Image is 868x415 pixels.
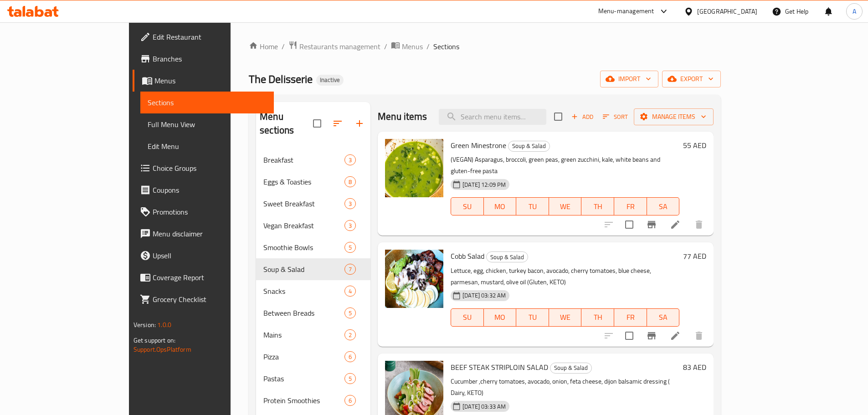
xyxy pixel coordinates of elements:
span: Promotions [153,206,267,217]
span: 2 [345,331,355,339]
div: items [344,351,356,362]
span: 1.0.0 [157,319,171,331]
button: Sort [601,110,630,124]
button: TH [581,308,614,327]
button: WE [549,308,582,327]
a: Upsell [133,245,274,266]
button: FR [614,197,647,215]
span: Select to update [620,326,639,345]
div: Pastas [263,373,344,384]
span: BEEF STEAK STRIPLOIN SALAD [451,360,548,374]
span: FR [618,311,643,324]
button: Branch-specific-item [641,214,663,236]
span: Restaurants management [299,41,380,52]
div: Inactive [316,75,344,86]
span: 3 [345,156,355,164]
span: SA [651,200,676,213]
span: Eggs & Toasties [263,176,344,187]
p: (VEGAN) Asparagus, broccoli, green peas, green zucchini, kale, white beans and gluten-free pasta [451,154,679,177]
div: Mains2 [256,324,370,346]
span: SU [455,311,480,324]
div: Pastas5 [256,368,370,389]
a: Edit menu item [670,330,681,341]
button: SU [451,197,483,215]
span: Coverage Report [153,272,267,283]
button: import [600,71,658,87]
div: items [344,286,356,297]
a: Grocery Checklist [133,288,274,310]
h6: 83 AED [683,361,706,374]
div: Soup & Salad7 [256,258,370,280]
div: items [344,242,356,253]
img: Cobb Salad [385,250,443,308]
h6: 77 AED [683,250,706,262]
span: MO [488,200,513,213]
span: 5 [345,374,355,383]
div: Breakfast3 [256,149,370,171]
span: Sections [433,41,459,52]
a: Edit Restaurant [133,26,274,48]
a: Menus [391,41,423,52]
span: Green Minestrone [451,138,506,152]
span: Add [570,112,595,122]
div: items [344,264,356,275]
span: Smoothie Bowls [263,242,344,253]
span: TH [585,311,611,324]
span: Select all sections [308,114,327,133]
span: Breakfast [263,154,344,165]
h6: 55 AED [683,139,706,152]
div: items [344,198,356,209]
a: Coupons [133,179,274,201]
span: Soup & Salad [487,252,528,262]
button: Branch-specific-item [641,325,663,347]
span: 3 [345,200,355,208]
div: items [344,220,356,231]
span: Choice Groups [153,163,267,174]
span: SU [455,200,480,213]
span: Select section [549,107,568,126]
span: 8 [345,178,355,186]
span: Pizza [263,351,344,362]
a: Full Menu View [140,113,274,135]
span: FR [618,200,643,213]
div: Soup & Salad [263,264,344,275]
button: export [662,71,721,87]
span: Get support on: [134,334,175,346]
div: Vegan Breakfast [263,220,344,231]
button: delete [688,325,710,347]
span: Manage items [641,111,706,123]
span: 4 [345,287,355,296]
a: Branches [133,48,274,70]
button: SA [647,308,680,327]
div: Snacks4 [256,280,370,302]
li: / [384,41,387,52]
button: TU [516,197,549,215]
button: WE [549,197,582,215]
span: Sort sections [327,113,349,134]
span: Protein Smoothies [263,395,344,406]
button: Add [568,110,597,124]
li: / [426,41,430,52]
span: Upsell [153,250,267,261]
span: Soup & Salad [550,363,591,373]
span: 7 [345,265,355,274]
button: MO [484,197,517,215]
div: items [344,176,356,187]
button: TH [581,197,614,215]
span: WE [553,311,578,324]
span: Branches [153,53,267,64]
a: Sections [140,92,274,113]
span: Sort [603,112,628,122]
span: WE [553,200,578,213]
button: delete [688,214,710,236]
div: Menu-management [598,6,654,17]
span: Edit Restaurant [153,31,267,42]
button: FR [614,308,647,327]
span: [DATE] 03:32 AM [459,291,509,300]
span: SA [651,311,676,324]
p: Cucumber ,cherry tomatoes, avocado, onion, feta cheese, dijon balsamic dressing ( Dairy, KETO) [451,376,679,399]
h2: Menu sections [260,110,313,137]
